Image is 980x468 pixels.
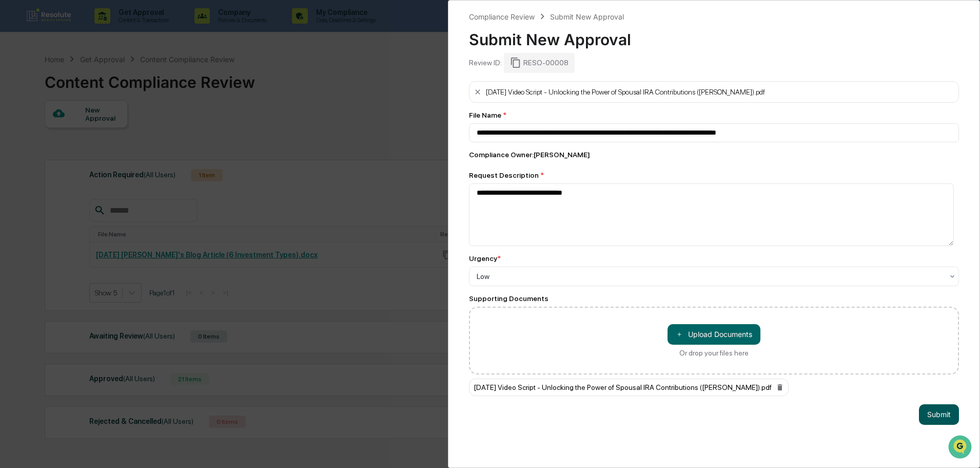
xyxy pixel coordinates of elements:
a: 🗄️Attestations [70,125,131,144]
div: RESO-00008 [504,53,575,72]
a: Powered byPylon [72,174,124,182]
div: [DATE] Video Script - Unlocking the Power of Spousal IRA Contributions ([PERSON_NAME]).pdf [469,379,789,396]
div: Request Description [469,171,959,179]
img: 1746055101610-c473b297-6a78-478c-a979-82029cc54cd1 [10,79,29,97]
div: Submit New Approval [469,22,959,49]
p: How can we help? [10,22,187,38]
div: 🗄️ [74,130,83,139]
span: Pylon [102,174,124,182]
div: Start new chat [35,79,168,89]
button: Or drop your files here [668,324,760,345]
div: 🖐️ [10,130,18,139]
div: Submit New Approval [550,12,624,21]
span: ＋ [676,329,683,339]
span: Attestations [85,129,127,140]
a: 🖐️Preclearance [6,125,70,144]
div: Or drop your files here [679,349,749,357]
button: Start new chat [174,82,187,94]
div: Compliance Owner : [PERSON_NAME] [469,151,959,159]
div: Urgency [469,254,501,263]
button: Submit [919,404,959,425]
div: We're available if you need us! [35,89,130,97]
span: Data Lookup [21,149,65,159]
span: Preclearance [21,129,66,140]
div: [DATE] Video Script - Unlocking the Power of Spousal IRA Contributions ([PERSON_NAME]).pdf [486,88,765,96]
div: Compliance Review [469,12,535,21]
a: 🔎Data Lookup [6,145,69,163]
iframe: Open customer support [947,434,975,462]
div: 🔎 [10,150,18,158]
div: File Name [469,111,959,119]
div: Review ID: [469,59,502,67]
div: Supporting Documents [469,294,959,303]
